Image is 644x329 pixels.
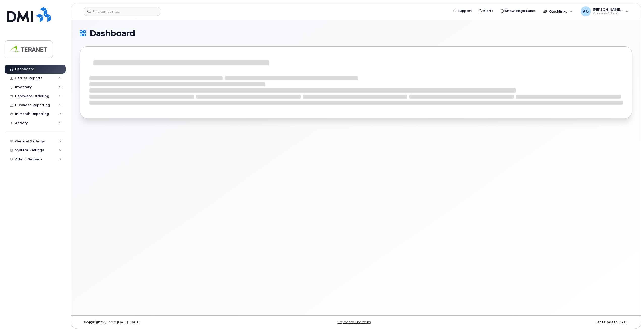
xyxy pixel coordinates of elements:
[338,320,371,324] a: Keyboard Shortcuts
[84,320,102,324] strong: Copyright
[90,29,135,37] span: Dashboard
[80,320,264,324] div: MyServe [DATE]–[DATE]
[448,320,632,324] div: [DATE]
[595,320,618,324] strong: Last Update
